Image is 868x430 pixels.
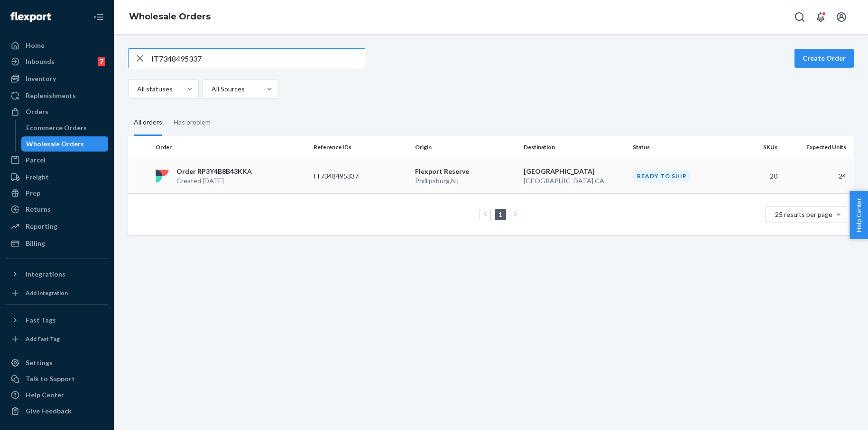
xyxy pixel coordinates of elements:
[6,104,108,119] a: Orders
[26,390,64,400] div: Help Center
[310,136,411,159] th: Reference IDs
[6,286,108,301] a: Add Integration
[730,159,781,193] td: 20
[524,176,625,186] p: [GEOGRAPHIC_DATA] , CA
[136,84,137,94] input: All statuses
[6,54,108,69] a: Inbounds7
[6,38,108,53] a: Home
[6,403,108,419] button: Give Feedback
[21,120,109,135] a: Ecommerce Orders
[151,49,365,68] input: Search orders
[174,110,211,134] div: Has problem
[26,91,76,100] div: Replenishments
[129,11,211,22] a: Wholesale Orders
[26,74,56,83] div: Inventory
[520,136,629,159] th: Destination
[850,191,868,239] button: Help Center
[26,188,40,198] div: Prep
[21,136,109,152] a: Wholesale Orders
[811,8,830,27] button: Open notifications
[781,159,854,193] td: 24
[415,176,517,186] p: Phillipsburg , NJ
[134,110,162,136] div: All orders
[6,371,108,386] a: Talk to Support
[26,222,57,231] div: Reporting
[26,406,72,416] div: Give Feedback
[781,136,854,159] th: Expected Units
[89,8,108,27] button: Close Navigation
[775,210,832,218] span: 25 results per page
[121,3,218,31] ol: breadcrumbs
[832,8,851,27] button: Open account menu
[411,136,520,159] th: Origin
[26,123,87,133] div: Ecommerce Orders
[6,331,108,347] a: Add Fast Tag
[26,315,56,325] div: Fast Tags
[26,205,51,214] div: Returns
[730,136,781,159] th: SKUs
[497,210,504,218] a: Page 1 is your current page
[415,167,517,176] p: Flexport Reserve
[629,136,730,159] th: Status
[790,8,809,27] button: Open Search Box
[26,155,46,165] div: Parcel
[6,170,108,185] a: Freight
[176,176,252,186] p: Created [DATE]
[211,84,212,94] input: All Sources
[6,71,108,86] a: Inventory
[26,358,53,367] div: Settings
[6,88,108,103] a: Replenishments
[26,374,75,384] div: Talk to Support
[6,219,108,234] a: Reporting
[794,49,854,68] button: Create Order
[6,355,108,370] a: Settings
[26,57,55,66] div: Inbounds
[524,167,625,176] p: [GEOGRAPHIC_DATA]
[6,202,108,217] a: Returns
[6,236,108,251] a: Billing
[98,57,105,66] div: 7
[26,335,60,343] div: Add Fast Tag
[314,171,389,181] p: IT7348495337
[26,41,45,50] div: Home
[633,170,691,182] div: Ready to ship
[6,313,108,328] button: Fast Tags
[6,186,108,201] a: Prep
[6,387,108,403] a: Help Center
[6,267,108,282] button: Integrations
[10,12,51,22] img: Flexport logo
[26,239,45,248] div: Billing
[6,152,108,168] a: Parcel
[26,172,49,182] div: Freight
[156,170,169,183] img: flexport logo
[152,136,310,159] th: Order
[26,107,48,116] div: Orders
[176,167,252,176] p: Order RP3Y4B8B43KKA
[26,269,65,279] div: Integrations
[26,139,84,149] div: Wholesale Orders
[26,289,68,297] div: Add Integration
